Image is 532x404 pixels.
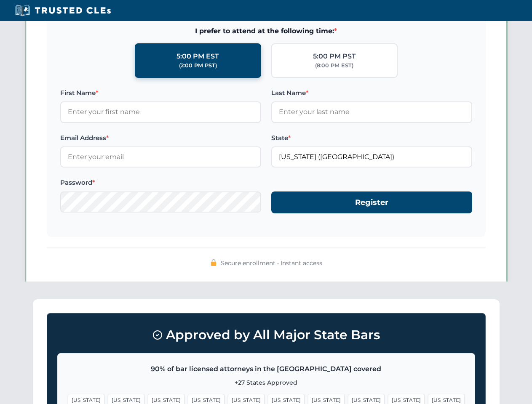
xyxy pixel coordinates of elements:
[60,26,472,37] span: I prefer to attend at the following time:
[68,364,465,375] p: 90% of bar licensed attorneys in the [GEOGRAPHIC_DATA] covered
[271,133,472,143] label: State
[60,133,261,143] label: Email Address
[13,4,113,17] img: Trusted CLEs
[210,259,217,266] img: 🔒
[60,146,261,167] input: Enter your email
[271,191,472,214] button: Register
[271,146,472,167] input: California (CA)
[57,324,475,346] h3: Approved by All Major State Bars
[60,88,261,98] label: First Name
[315,61,353,70] div: (8:00 PM EST)
[313,51,356,62] div: 5:00 PM PST
[176,51,219,62] div: 5:00 PM EST
[271,88,472,98] label: Last Name
[68,378,465,387] p: +27 States Approved
[60,178,261,188] label: Password
[271,101,472,122] input: Enter your last name
[179,61,217,70] div: (2:00 PM PST)
[221,258,322,268] span: Secure enrollment • Instant access
[60,101,261,122] input: Enter your first name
